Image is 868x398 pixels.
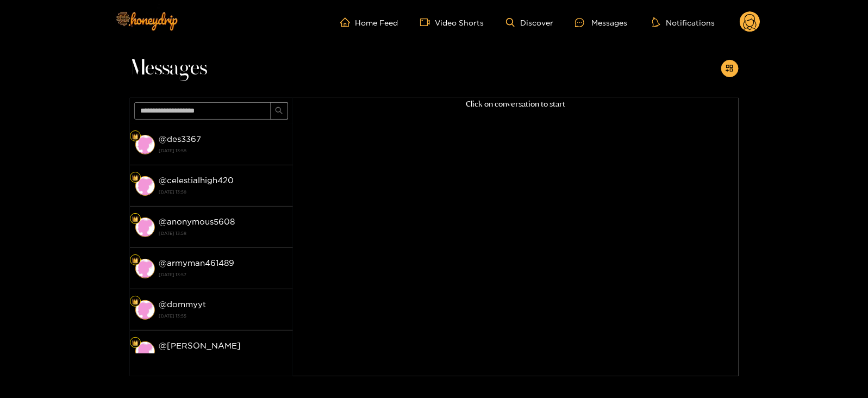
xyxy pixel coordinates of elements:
[726,64,734,73] span: appstore-add
[420,17,484,27] a: Video Shorts
[132,340,139,346] img: Fan Level
[340,17,355,27] span: home
[159,228,288,238] strong: [DATE] 13:58
[340,17,398,27] a: Home Feed
[159,300,207,309] strong: @ dommyyt
[506,18,553,27] a: Discover
[575,16,627,29] div: Messages
[132,216,139,222] img: Fan Level
[159,352,288,362] strong: [DATE] 13:54
[135,300,155,320] img: conversation
[132,175,139,181] img: Fan Level
[132,133,139,140] img: Fan Level
[135,217,155,237] img: conversation
[159,258,235,268] strong: @ armyman461489
[159,217,235,226] strong: @ anonymous5608
[420,17,435,27] span: video-camera
[159,311,288,321] strong: [DATE] 13:55
[159,270,288,279] strong: [DATE] 13:57
[159,146,288,156] strong: [DATE] 13:58
[130,55,208,82] span: Messages
[159,341,241,350] strong: @ [PERSON_NAME]
[135,176,155,196] img: conversation
[721,60,739,77] button: appstore-add
[275,107,283,116] span: search
[649,17,718,28] button: Notifications
[132,298,139,305] img: Fan Level
[135,259,155,278] img: conversation
[271,102,288,120] button: search
[293,98,739,110] p: Click on conversation to start
[159,187,288,197] strong: [DATE] 13:58
[159,176,234,185] strong: @ celestialhigh420
[135,135,155,154] img: conversation
[132,257,139,264] img: Fan Level
[135,341,155,361] img: conversation
[159,134,202,144] strong: @ des3367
